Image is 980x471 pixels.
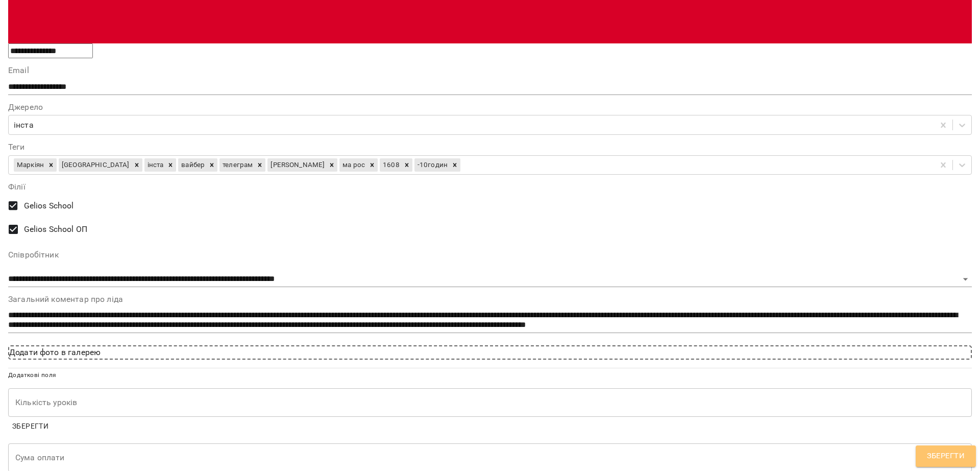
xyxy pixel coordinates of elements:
span: Зберегти [927,450,965,463]
span: Зберегти [12,420,48,432]
div: інста [14,119,34,131]
label: Співробітник [8,251,972,259]
label: Філії [8,183,972,191]
div: [GEOGRAPHIC_DATA] [59,158,131,172]
label: Email [8,66,972,75]
span: Gelios School [24,200,74,212]
div: Додати фото в галерею [8,345,972,360]
div: вайбер [178,158,206,172]
button: Зберегти [8,417,53,435]
label: Теги [8,143,972,151]
span: Gelios School ОП [24,223,87,235]
div: -10годин [414,158,449,172]
div: 1608 [380,158,401,172]
button: Зберегти [916,445,976,467]
span: Додаткові поля [8,371,56,379]
div: ма рос [339,158,366,172]
div: [PERSON_NAME] [267,158,326,172]
div: інста [144,158,165,172]
label: Загальний коментар про ліда [8,295,972,303]
div: телеграм [219,158,254,172]
div: Маркіян [14,158,45,172]
label: Джерело [8,103,972,111]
